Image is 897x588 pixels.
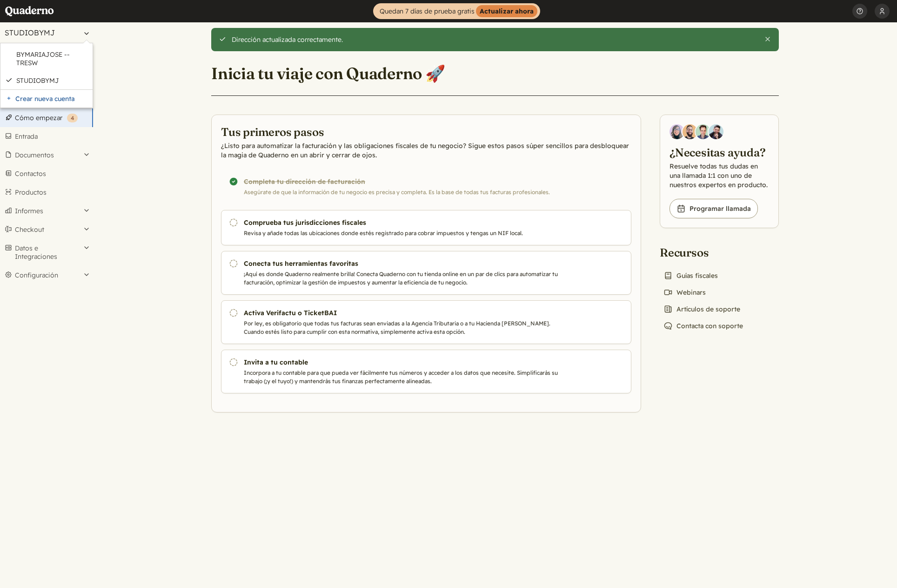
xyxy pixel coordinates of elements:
a: Programar llamada [669,199,758,218]
p: ¿Listo para automatizar la facturación y las obligaciones fiscales de tu negocio? Sigue estos pas... [221,141,631,160]
img: Diana Carrasco, Account Executive at Quaderno [669,124,684,139]
a: Guías fiscales [660,269,722,282]
img: Javier Rubio, DevRel at Quaderno [709,124,723,139]
img: Jairo Fumero, Account Executive at Quaderno [683,124,697,139]
a: BYMARIAJOSE -- TRESW [16,50,88,67]
a: Conecta tus herramientas favoritas ¡Aquí es donde Quaderno realmente brilla! Conecta Quaderno con... [221,251,631,295]
h3: Comprueba tus jurisdicciones fiscales [244,218,561,227]
h2: ¿Necesitas ayuda? [669,145,769,160]
a: Quedan 7 días de prueba gratisActualizar ahora [373,3,540,19]
a: STUDIOBYMJ [16,76,88,85]
h3: Conecta tus herramientas favoritas [244,259,561,268]
img: Ivo Oltmans, Business Developer at Quaderno [696,124,710,139]
a: Contacta con soporte [660,319,747,332]
a: Invita a tu contable Incorpora a tu contable para que pueda ver fácilmente tus números y acceder ... [221,350,631,393]
h2: Recursos [660,245,747,260]
a: Crear nueva cuenta [0,90,93,108]
button: Cierra esta alerta [764,35,771,43]
p: Por ley, es obligatorio que todas tus facturas sean enviadas a la Agencia Tributaria o a tu Hacie... [244,319,561,336]
div: Dirección actualizada correctamente. [232,35,757,44]
p: Resuelve todas tus dudas en una llamada 1:1 con uno de nuestros expertos en producto. [669,162,769,189]
a: Comprueba tus jurisdicciones fiscales Revisa y añade todas las ubicaciones donde estés registrado... [221,210,631,245]
h1: Inicia tu viaje con Quaderno 🚀 [211,63,445,84]
strong: Actualizar ahora [476,5,537,17]
p: Revisa y añade todas las ubicaciones donde estés registrado para cobrar impuestos y tengas un NIF... [244,229,561,237]
h3: Activa Verifactu o TicketBAI [244,308,561,318]
h3: Invita a tu contable [244,358,561,367]
p: Incorpora a tu contable para que pueda ver fácilmente tus números y acceder a los datos que neces... [244,369,561,385]
h2: Tus primeros pasos [221,124,631,139]
a: Artículos de soporte [660,303,744,316]
span: 4 [71,115,74,122]
a: Webinars [660,286,710,299]
a: Activa Verifactu o TicketBAI Por ley, es obligatorio que todas tus facturas sean enviadas a la Ag... [221,300,631,344]
p: ¡Aquí es donde Quaderno realmente brilla! Conecta Quaderno con tu tienda online en un par de clic... [244,270,561,287]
